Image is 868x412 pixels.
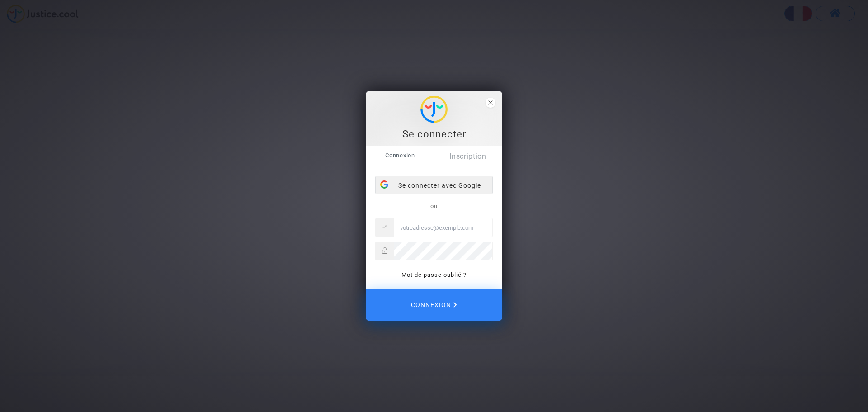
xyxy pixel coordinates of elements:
input: Password [394,242,492,260]
span: ou [430,203,438,209]
button: Connexion [366,289,502,321]
div: Se connecter avec Google [376,176,492,194]
a: Mot de passe oublié ? [401,271,467,278]
a: Inscription [434,146,502,167]
span: Connexion [411,295,457,314]
span: Connexion [366,146,434,165]
span: close [486,98,495,108]
div: Se connecter [371,128,497,141]
input: Email [394,218,492,237]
